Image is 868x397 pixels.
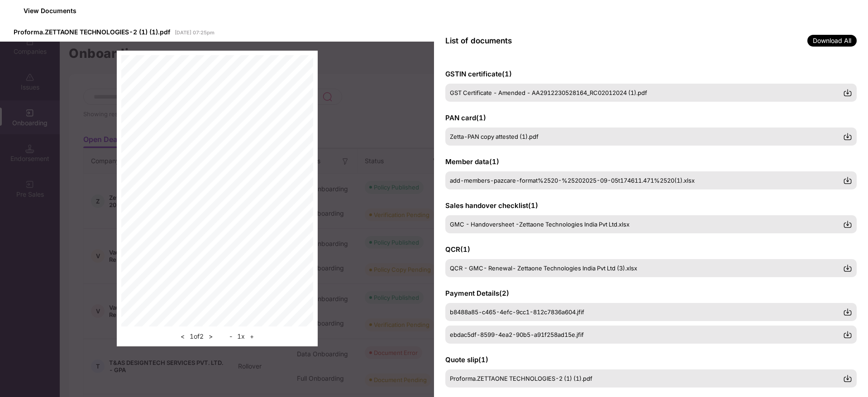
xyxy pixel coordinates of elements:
[227,331,257,342] div: 1 x
[450,89,647,96] span: GST Certificate - Amended - AA2912230528164_RC02012024 (1).pdf
[843,220,852,229] img: svg+xml;base64,PHN2ZyBpZD0iRG93bmxvYWQtMzJ4MzIiIHhtbG5zPSJodHRwOi8vd3d3LnczLm9yZy8yMDAwL3N2ZyIgd2...
[445,245,470,254] span: QCR ( 1 )
[843,88,852,97] img: svg+xml;base64,PHN2ZyBpZD0iRG93bmxvYWQtMzJ4MzIiIHhtbG5zPSJodHRwOi8vd3d3LnczLm9yZy8yMDAwL3N2ZyIgd2...
[843,330,852,339] img: svg+xml;base64,PHN2ZyBpZD0iRG93bmxvYWQtMzJ4MzIiIHhtbG5zPSJodHRwOi8vd3d3LnczLm9yZy8yMDAwL3N2ZyIgd2...
[178,331,215,342] div: 1 of 2
[450,177,695,184] span: add-members-pazcare-format%2520-%25202025-09-05t174611.471%2520(1).xlsx
[247,331,257,342] button: +
[450,308,584,316] span: b8488a85-c465-4efc-9cc1-812c7836a604.jfif
[445,201,538,210] span: Sales handover checklist ( 1 )
[450,133,539,140] span: Zetta-PAN copy attested (1).pdf
[175,29,215,36] span: [DATE] 07:25pm
[843,264,852,273] img: svg+xml;base64,PHN2ZyBpZD0iRG93bmxvYWQtMzJ4MzIiIHhtbG5zPSJodHRwOi8vd3d3LnczLm9yZy8yMDAwL3N2ZyIgd2...
[843,176,852,185] img: svg+xml;base64,PHN2ZyBpZD0iRG93bmxvYWQtMzJ4MzIiIHhtbG5zPSJodHRwOi8vd3d3LnczLm9yZy8yMDAwL3N2ZyIgd2...
[206,331,215,342] button: >
[450,265,637,272] span: QCR - GMC- Renewal- Zettaone Technologies India Pvt Ltd (3).xlsx
[843,374,852,383] img: svg+xml;base64,PHN2ZyBpZD0iRG93bmxvYWQtMzJ4MzIiIHhtbG5zPSJodHRwOi8vd3d3LnczLm9yZy8yMDAwL3N2ZyIgd2...
[450,221,630,228] span: GMC - Handoversheet -Zettaone Technologies India Pvt Ltd.xlsx
[843,132,852,141] img: svg+xml;base64,PHN2ZyBpZD0iRG93bmxvYWQtMzJ4MzIiIHhtbG5zPSJodHRwOi8vd3d3LnczLm9yZy8yMDAwL3N2ZyIgd2...
[445,70,512,78] span: GSTIN certificate ( 1 )
[227,331,235,342] button: -
[178,331,187,342] button: <
[445,289,509,298] span: Payment Details ( 2 )
[14,28,170,36] span: Proforma.ZETTAONE TECHNOLOGIES-2 (1) (1).pdf
[843,307,852,317] img: svg+xml;base64,PHN2ZyBpZD0iRG93bmxvYWQtMzJ4MzIiIHhtbG5zPSJodHRwOi8vd3d3LnczLm9yZy8yMDAwL3N2ZyIgd2...
[445,355,488,364] span: Quote slip ( 1 )
[807,35,857,47] span: Download All
[445,36,512,45] span: List of documents
[24,7,76,14] div: View Documents
[445,157,499,166] span: Member data ( 1 )
[450,331,584,338] span: ebdac5df-8599-4ea2-90b5-a91f258ad15e.jfif
[445,113,486,122] span: PAN card ( 1 )
[450,375,592,382] span: Proforma.ZETTAONE TECHNOLOGIES-2 (1) (1).pdf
